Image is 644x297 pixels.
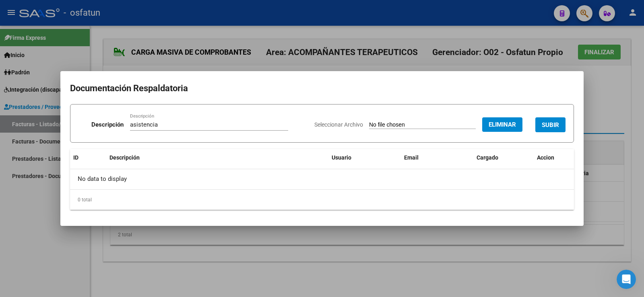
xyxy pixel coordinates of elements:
span: Usuario [332,154,351,161]
datatable-header-cell: Email [401,149,473,166]
datatable-header-cell: ID [70,149,106,166]
datatable-header-cell: Usuario [328,149,401,166]
span: ID [73,154,78,161]
span: SUBIR [542,121,559,129]
span: Cargado [477,154,498,161]
datatable-header-cell: Accion [534,149,574,166]
button: Eliminar [482,117,522,132]
div: 0 total [70,190,574,210]
iframe: Intercom live chat [617,270,636,289]
span: Seleccionar Archivo [314,121,363,128]
h2: Documentación Respaldatoria [70,81,574,96]
datatable-header-cell: Cargado [473,149,534,166]
p: Descripción [91,120,124,129]
span: Email [404,154,419,161]
span: Descripción [109,154,140,161]
span: Accion [537,154,554,161]
span: Eliminar [489,121,516,128]
div: No data to display [70,169,574,189]
button: SUBIR [535,117,566,132]
datatable-header-cell: Descripción [106,149,328,166]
